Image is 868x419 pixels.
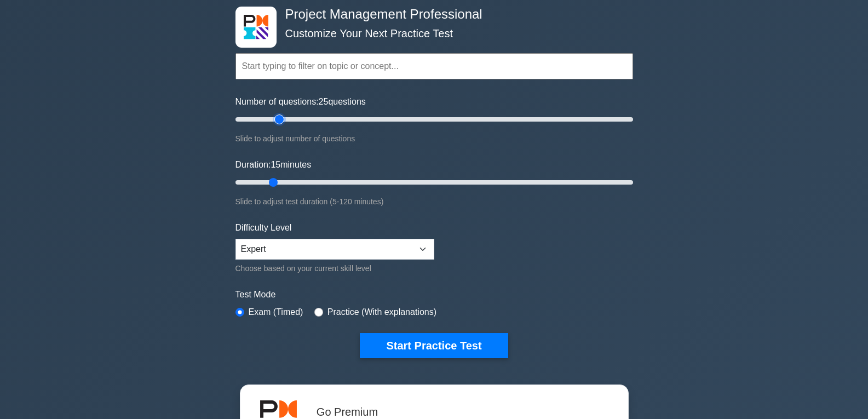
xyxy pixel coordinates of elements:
[235,132,633,145] div: Slide to adjust number of questions
[235,262,434,275] div: Choose based on your current skill level
[235,95,366,108] label: Number of questions: questions
[235,158,312,171] label: Duration: minutes
[235,288,633,301] label: Test Mode
[319,97,329,106] span: 25
[235,221,292,234] label: Difficulty Level
[281,7,579,22] h4: Project Management Professional
[327,306,436,319] label: Practice (With explanations)
[235,195,633,208] div: Slide to adjust test duration (5-120 minutes)
[271,160,280,169] span: 15
[235,53,633,79] input: Start typing to filter on topic or concept...
[249,306,303,319] label: Exam (Timed)
[360,333,508,358] button: Start Practice Test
